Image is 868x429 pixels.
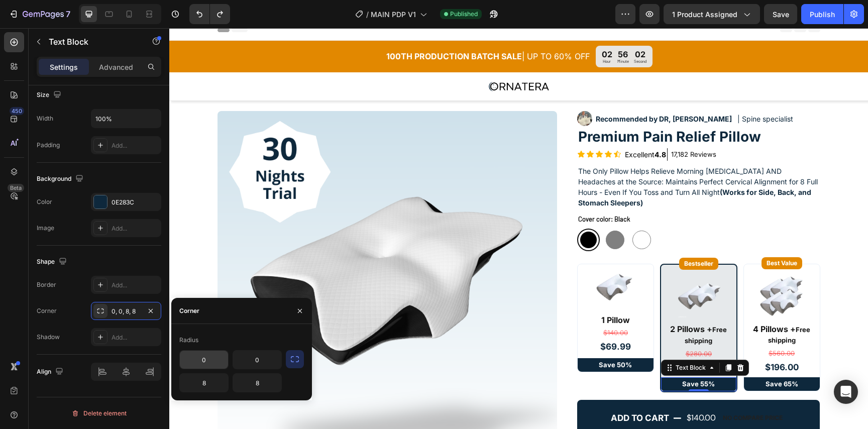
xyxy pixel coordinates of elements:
div: $280.00 [492,319,567,333]
legend: Cover color: Black [408,184,462,198]
div: Delete element [71,407,127,419]
input: Auto [233,351,281,369]
img: gempages_520906997315404713-0434a04b-ddc5-47f9-81bf-bf6c924195b9.png [507,246,552,291]
div: Shape [37,255,69,269]
div: 0E283C [112,198,159,207]
div: Corner [179,306,199,315]
span: Published [450,10,478,19]
iframe: Design area [169,28,868,429]
img: Facebook_1080x1080_2d16d381-310d-45ef-ac2f-c5ce9809cfed.png [408,83,423,98]
div: Image [37,224,54,233]
p: Recommended by DR, [PERSON_NAME] [426,85,563,96]
p: Save 50% [409,331,483,343]
div: Border [37,280,56,289]
p: Save 55% [493,350,566,362]
div: $140.00 [516,382,548,398]
button: <p>Best Value</p> [592,229,633,241]
span: 1 product assigned [672,9,737,20]
h2: Premium Pain Relief Pillow [408,99,650,119]
img: gempages_520906997315404713-84b72230-888d-4dea-8faa-7ef7bb8fe457.png [319,50,380,66]
button: 7 [4,4,75,24]
p: Best Value [597,233,628,238]
div: Add to cart [442,382,500,398]
button: 1 product assigned [664,4,760,24]
div: $196.00 [595,333,630,346]
p: The Only Pillow Helps Relieve Morning [MEDICAL_DATA] AND Headaches at the Source: Maintains Perfe... [409,138,649,180]
button: Publish [801,4,843,24]
span: Save [773,10,789,19]
input: Auto [180,374,228,392]
p: 4 Pillows + [578,296,647,318]
p: 7 [66,8,70,20]
div: 0, 0, 8, 8 [112,307,141,316]
p: Settings [50,62,78,72]
div: Radius [179,336,198,345]
div: Align [37,365,65,379]
p: 1 Pillow [409,287,483,297]
p: Excellent [456,121,497,132]
strong: (Works for Side, Back, and Stomach Sleepers) [409,160,642,179]
div: Publish [810,9,835,20]
p: Bestseller [515,233,544,238]
p: Advanced [99,62,133,72]
p: Minute [448,31,460,35]
div: Corner [37,306,57,315]
span: / [366,9,369,20]
div: Undo/Redo [189,4,230,24]
p: 17,182 Reviews [502,122,547,132]
p: No compare price [554,387,613,393]
p: Hour [432,31,443,35]
div: $140.00 [408,298,484,311]
p: | Spine specialist [568,85,624,96]
div: 450 [10,107,24,115]
div: Shadow [37,333,60,342]
div: $69.99 [430,312,463,325]
div: Background [37,172,85,186]
strong: 4.8 [485,122,497,131]
button: <p>Bestseller</p> [510,230,549,242]
div: 56 [448,22,460,31]
div: Size [37,88,63,102]
p: Second [465,31,477,35]
p: 2 Pillows + [495,296,564,318]
img: gempages_520906997315404713-b02555d1-92a7-4821-8d92-0c044c658b89.png [590,245,635,290]
div: Add... [112,141,159,150]
img: gempages_520906997315404713-69800845-60a3-484a-920c-3342b239a0ce.png [423,236,469,281]
input: Auto [233,374,281,392]
input: Auto [180,351,228,369]
div: Beta [8,184,24,192]
div: Text Block [504,335,538,344]
div: Add... [112,333,159,342]
input: Auto [91,110,161,128]
button: Delete element [37,405,161,421]
button: Save [764,4,797,24]
span: MAIN PDP V1 [371,9,416,20]
div: Open Intercom Messenger [834,380,858,404]
div: Add... [112,281,159,290]
p: Save 65% [576,350,649,362]
div: $560.00 [575,318,650,332]
p: Text Block [49,36,134,48]
button: Add to cart [408,372,650,408]
div: Add... [112,224,159,233]
div: Color [37,197,52,206]
div: Width [37,114,53,123]
div: Padding [37,141,60,150]
div: 02 [465,22,477,31]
